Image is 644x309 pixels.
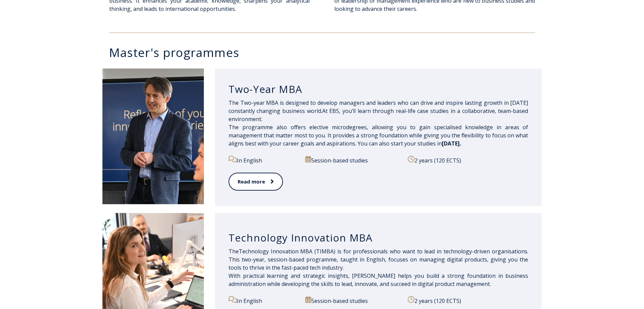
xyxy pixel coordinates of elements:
[239,248,370,255] span: Technology Innovation M
[408,156,528,165] p: 2 years (120 ECTS)
[358,140,461,147] span: You can also start your studies in
[408,296,528,305] p: 2 years (120 ECTS)
[229,248,239,255] span: The
[109,46,542,58] h3: Master's programmes
[442,140,461,147] span: [DATE].
[305,156,400,165] p: Session-based studies
[305,296,400,305] p: Session-based studies
[229,272,528,288] span: With practical learning and strategic insights, [PERSON_NAME] helps you build a strong foundation...
[229,156,298,165] p: In English
[102,69,204,204] img: DSC_2098
[305,248,370,255] span: BA (TIMBA) is for profes
[229,83,528,96] h3: Two-Year MBA
[229,99,528,147] span: The Two-year MBA is designed to develop managers and leaders who can drive and inspire lasting gr...
[229,173,283,191] a: Read more
[229,231,528,244] h3: Technology Innovation MBA
[229,248,528,271] span: sionals who want to lead in technology-driven organisations. This two-year, session-based program...
[229,296,298,305] p: In English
